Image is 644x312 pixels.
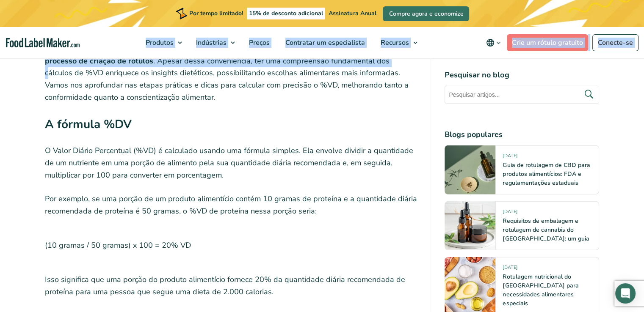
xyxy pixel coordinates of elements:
font: Contratar um especialista [285,38,365,47]
a: Contratar um especialista [278,27,371,58]
a: Produtos [138,27,186,58]
a: Requisitos de embalagem e rotulagem de cannabis do [GEOGRAPHIC_DATA]: um guia [503,217,589,243]
font: Crie um rótulo gratuito [512,38,583,47]
input: Pesquisar artigos... [445,86,599,104]
font: Indústrias [196,38,227,47]
a: Compre agora e economize [383,6,469,21]
a: Rotulagem nutricional do [GEOGRAPHIC_DATA] para necessidades alimentares especiais [503,273,578,307]
font: (10 gramas / 50 gramas) x 100 = 20% VD [45,240,191,250]
font: [DATE] [503,208,517,215]
font: 15% de desconto adicional [249,9,323,17]
font: . Apesar dessa conveniência, ter uma compreensão fundamental dos cálculos de %VD enriquece os ins... [45,56,409,102]
font: Por exemplo, se uma porção de um produto alimentício contém 10 gramas de proteína e a quantidade ... [45,194,417,216]
font: Blogs populares [445,129,503,140]
font: Conecte-se [598,38,633,47]
font: A fórmula %DV [45,116,132,132]
a: Conecte-se [592,34,638,51]
a: Guia de rotulagem de CBD para produtos alimentícios: FDA e regulamentações estaduais [503,161,590,187]
a: Recursos [373,27,422,58]
font: Preços [249,38,270,47]
div: Open Intercom Messenger [615,283,636,304]
font: Compre agora e economize [389,10,463,18]
a: Preços [241,27,276,58]
font: Recursos [381,38,409,47]
font: [DATE] [503,153,517,159]
font: Isso significa que uma porção do produto alimentício fornece 20% da quantidade diária recomendada... [45,274,405,297]
font: O Valor Diário Percentual (%VD) é calculado usando uma fórmula simples. Ela envolve dividir a qua... [45,145,413,180]
font: Food Label Maker apresentam uma alternativa descomplicada, automatizando os cálculos de %VD para ... [45,31,415,66]
font: Assinatura Anual [329,9,376,17]
font: Por tempo limitado! [189,9,243,17]
font: [DATE] [503,264,517,271]
font: Pesquisar no blog [445,70,509,80]
font: Produtos [146,38,174,47]
a: Crie um rótulo gratuito [507,34,588,51]
a: Indústrias [188,27,239,58]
